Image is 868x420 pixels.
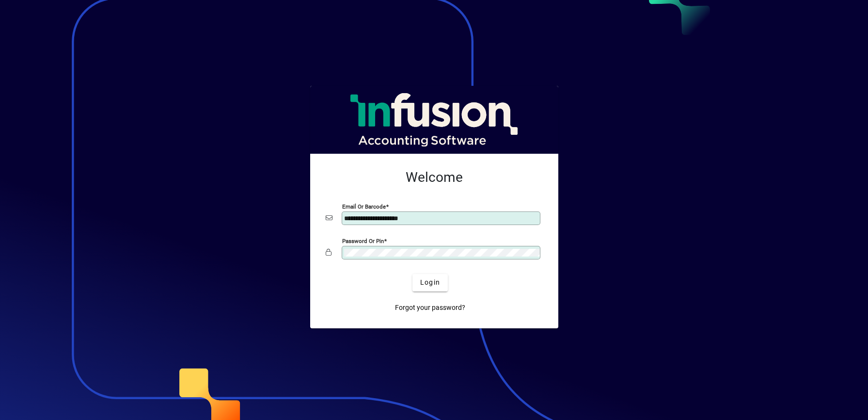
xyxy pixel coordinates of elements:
mat-label: Password or Pin [342,237,384,244]
a: Forgot your password? [391,299,469,317]
button: Login [412,274,448,291]
h2: Welcome [326,169,543,186]
span: Forgot your password? [395,303,465,313]
mat-label: Email or Barcode [342,203,386,210]
span: Login [420,277,440,288]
